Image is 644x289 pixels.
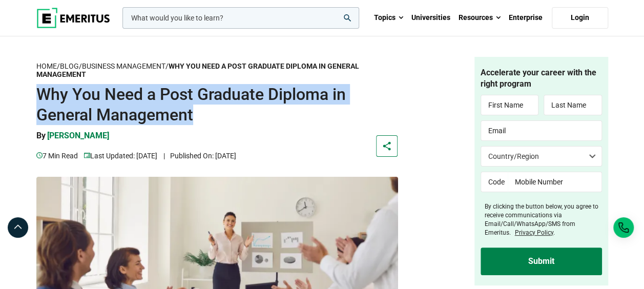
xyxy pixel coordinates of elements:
[36,84,398,125] h1: Why You Need a Post Graduate Diploma in General Management
[481,247,602,275] input: Submit
[84,150,157,161] p: Last Updated: [DATE]
[84,152,90,158] img: video-views
[515,229,553,236] a: Privacy Policy
[36,62,57,71] a: Home
[36,131,46,140] span: By
[481,120,602,141] input: Email
[47,130,109,141] p: [PERSON_NAME]
[481,172,508,192] input: Code
[481,67,602,90] h4: Accelerate your career with the right program
[60,62,79,71] a: Blog
[36,150,78,161] p: 7 min read
[122,7,359,29] input: woocommerce-product-search-field-0
[47,130,109,150] a: [PERSON_NAME]
[481,146,602,167] select: Country
[508,172,602,192] input: Mobile Number
[485,202,602,237] label: By clicking the button below, you agree to receive communications via Email/Call/WhatsApp/SMS fro...
[36,62,359,79] strong: Why You Need a Post Graduate Diploma in General Management
[82,62,165,71] a: Business Management
[163,152,165,160] span: |
[481,95,539,115] input: First Name
[36,152,43,158] img: video-views
[163,150,236,161] p: Published On: [DATE]
[544,95,602,115] input: Last Name
[36,62,359,79] span: / / /
[552,7,608,29] a: Login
